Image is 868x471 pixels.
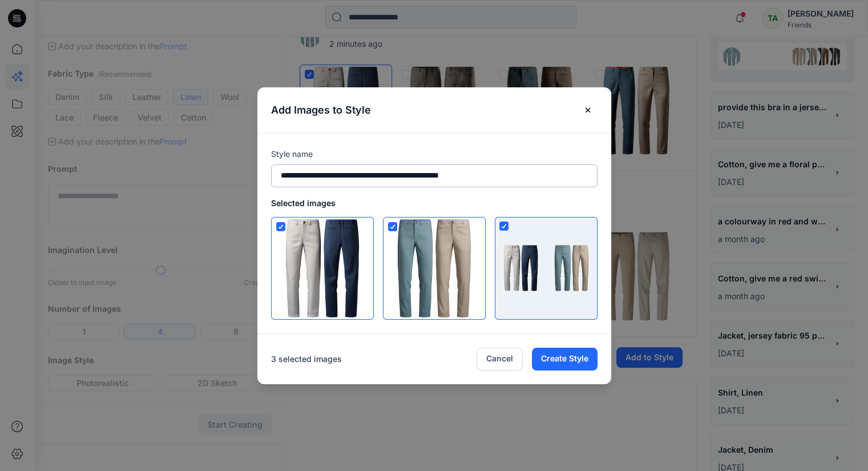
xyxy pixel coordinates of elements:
button: Close [578,101,597,119]
button: Create Style [532,348,597,371]
img: 0.png [272,218,373,319]
header: Add Images to Style [257,87,611,133]
button: Cancel [477,348,523,371]
p: Selected images [271,196,597,217]
p: Style name [271,147,597,161]
img: 2.png [383,218,485,319]
p: 3 selected images [257,352,342,366]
